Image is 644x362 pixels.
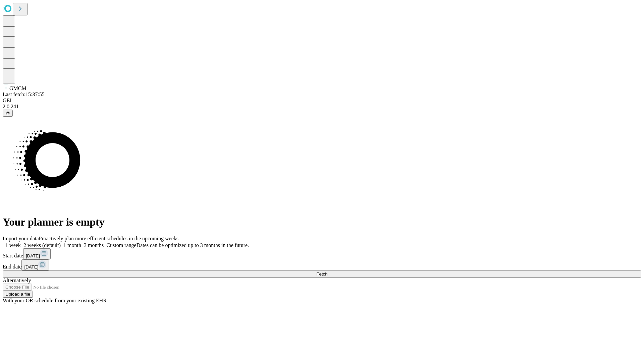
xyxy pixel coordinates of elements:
[3,104,641,110] div: 2.0.241
[3,248,641,259] div: Start date
[84,242,104,248] span: 3 months
[3,92,45,97] span: Last fetch: 15:37:55
[3,259,641,270] div: End date
[3,216,641,228] h1: Your planner is empty
[24,264,38,269] span: [DATE]
[9,85,26,91] span: GMCM
[26,253,40,258] span: [DATE]
[63,242,81,248] span: 1 month
[3,291,33,298] button: Upload a file
[5,242,21,248] span: 1 week
[23,248,51,259] button: [DATE]
[3,236,39,241] span: Import your data
[3,98,641,104] div: GEI
[39,236,180,241] span: Proactively plan more efficient schedules in the upcoming weeks.
[23,242,61,248] span: 2 weeks (default)
[3,278,31,283] span: Alternatively
[137,242,249,248] span: Dates can be optimized up to 3 months in the future.
[3,270,641,278] button: Fetch
[3,110,13,117] button: @
[106,242,136,248] span: Custom range
[21,259,49,270] button: [DATE]
[3,298,107,303] span: With your OR schedule from your existing EHR
[5,111,10,116] span: @
[316,271,327,277] span: Fetch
